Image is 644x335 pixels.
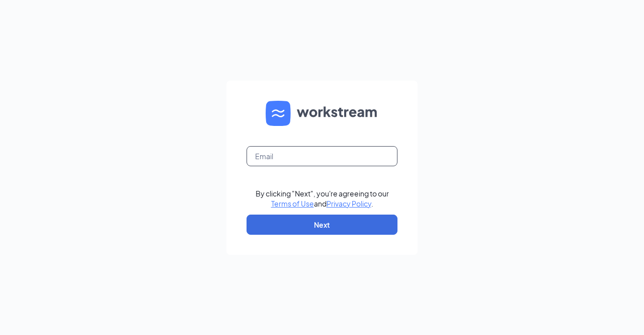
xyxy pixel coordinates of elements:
[271,199,314,208] a: Terms of Use
[247,146,397,166] input: Email
[256,188,389,209] div: By clicking "Next", you're agreeing to our and .
[327,199,371,208] a: Privacy Policy
[247,215,397,235] button: Next
[266,101,378,126] img: WS logo and Workstream text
